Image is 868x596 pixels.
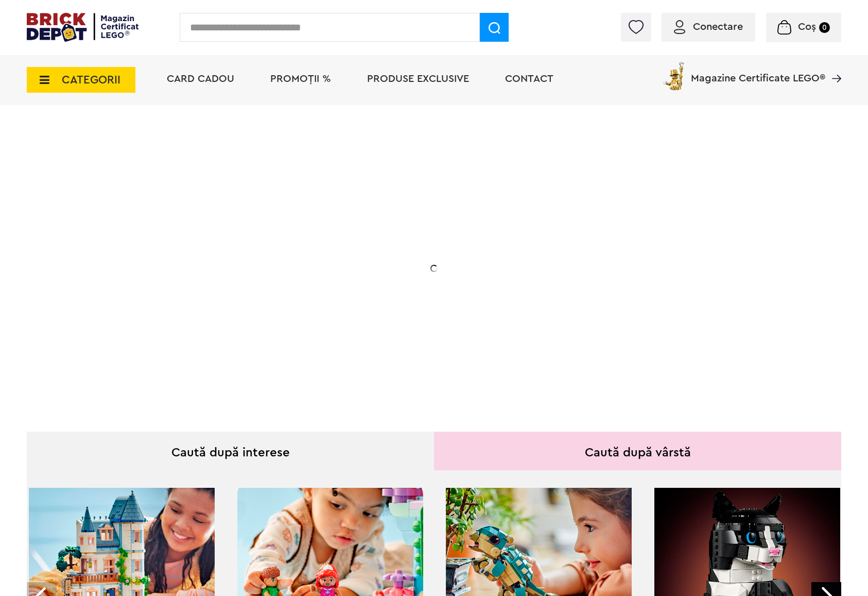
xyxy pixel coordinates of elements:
div: Explorează [100,321,306,334]
span: CATEGORII [62,74,120,86]
span: Conectare [693,22,743,32]
a: Magazine Certificate LEGO® [825,60,841,70]
span: Coș [798,22,816,32]
a: Produse exclusive [367,74,469,84]
a: Card Cadou [167,74,234,84]
div: Caută după interese [27,432,434,470]
a: Conectare [674,22,743,32]
h2: La două seturi LEGO de adulți achiziționate din selecție! În perioada 12 - [DATE]! [100,255,306,298]
h1: 20% Reducere! [100,208,306,245]
span: Magazine Certificate LEGO® [691,60,825,83]
a: Contact [505,74,553,84]
a: PROMOȚII % [270,74,331,84]
div: Caută după vârstă [434,432,841,470]
small: 0 [819,22,830,33]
